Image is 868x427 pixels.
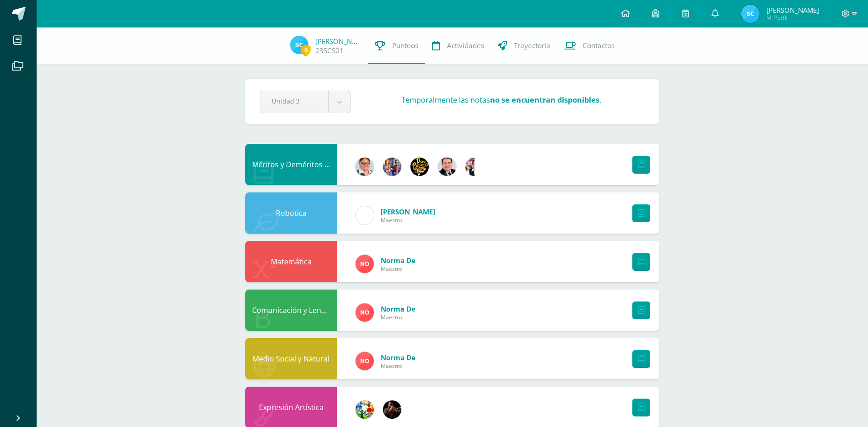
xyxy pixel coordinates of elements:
span: [PERSON_NAME] [766,5,819,15]
div: Méritos y Deméritos 3ro. Primaria ¨B¨ [245,144,337,185]
img: eda3c0d1caa5ac1a520cf0290d7c6ae4.png [410,158,429,176]
img: 159e24a6ecedfdf8f489544946a573f0.png [356,400,374,419]
span: Unidad 3 [272,90,317,112]
div: Robótica [245,192,337,234]
a: Actividades [425,27,491,64]
span: Norma de [381,256,415,265]
span: Contactos [582,41,615,50]
img: 62c233b24bd104410302cdef3faad317.png [356,352,374,370]
a: Contactos [557,27,621,64]
strong: no se encuentran disponibles [490,95,599,105]
a: 23SCS01 [315,46,344,55]
span: Maestro [381,216,435,224]
img: 62c233b24bd104410302cdef3faad317.png [356,255,374,273]
img: c311e47252d4917f4918501df26b23e9.png [741,5,760,23]
img: 62c233b24bd104410302cdef3faad317.png [356,303,374,322]
img: cae4b36d6049cd6b8500bd0f72497672.png [356,206,374,224]
span: Maestro [381,265,415,273]
img: 3f4c0a665c62760dc8d25f6423ebedea.png [383,158,401,176]
span: Norma de [381,353,415,362]
span: Mi Perfil [766,14,819,22]
div: Medio Social y Natural [245,338,337,379]
span: [PERSON_NAME] [381,207,435,216]
img: e45b719d0b6241295567ff881d2518a9.png [383,400,401,419]
h3: Temporalmente las notas . [401,95,601,105]
span: Norma de [381,304,415,313]
a: [PERSON_NAME] [315,37,361,46]
span: 0 [301,44,311,56]
a: Punteos [368,27,425,64]
a: Trayectoria [491,27,557,64]
img: b2d09430fc7ffc43e57bc266f3190728.png [356,158,374,176]
span: Maestro [381,313,415,321]
img: c311e47252d4917f4918501df26b23e9.png [290,36,308,54]
img: 282f7266d1216b456af8b3d5ef4bcc50.png [465,158,484,176]
div: Comunicación y Lenguaje L.1 [245,290,337,331]
div: Matemática [245,241,337,282]
span: Maestro [381,362,415,370]
span: Trayectoria [514,41,550,50]
span: Punteos [392,41,418,50]
a: Unidad 3 [260,90,350,113]
span: Actividades [447,41,484,50]
img: 57933e79c0f622885edf5cfea874362b.png [438,158,456,176]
